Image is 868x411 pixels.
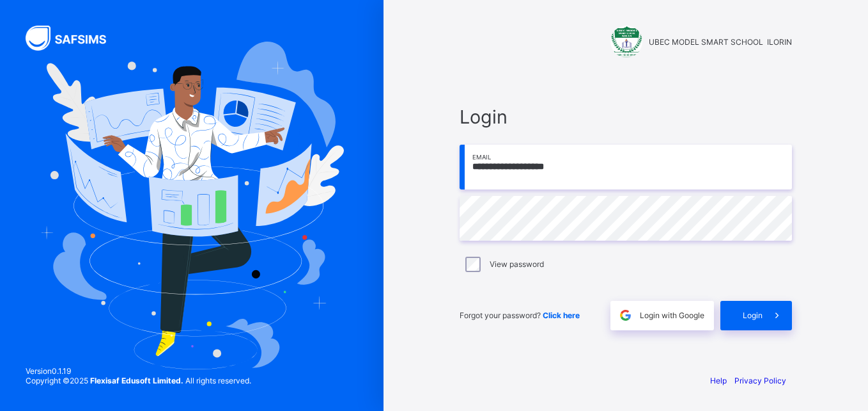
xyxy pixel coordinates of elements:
label: View password [490,259,544,269]
span: Login [743,310,763,320]
a: Click here [543,310,580,320]
a: Privacy Policy [734,376,786,385]
span: Login with Google [640,310,704,320]
span: Version 0.1.19 [26,366,251,376]
span: Forgot your password? [460,310,580,320]
a: Help [710,376,727,385]
img: SAFSIMS Logo [26,26,121,51]
strong: Flexisaf Edusoft Limited. [90,376,183,385]
span: Login [460,106,792,128]
span: Copyright © 2025 All rights reserved. [26,376,251,385]
span: UBEC MODEL SMART SCHOOL ILORIN [649,37,792,47]
img: google.396cfc9801f0270233282035f929180a.svg [618,308,633,323]
img: Hero Image [40,42,344,369]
